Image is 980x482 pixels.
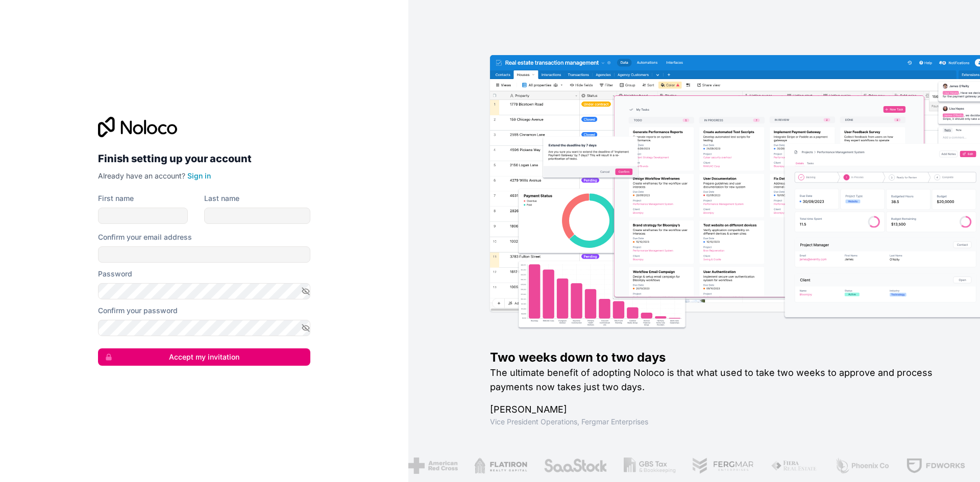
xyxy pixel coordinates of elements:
[834,458,889,474] img: /assets/phoenix-BREaitsQ.png
[543,458,607,474] img: /assets/saastock-C6Zbiodz.png
[187,171,211,180] a: Sign in
[98,283,310,299] input: Password
[98,208,188,224] input: given-name
[490,417,947,427] h1: Vice President Operations , Fergmar Enterprises
[98,171,185,180] span: Already have an account?
[490,349,947,366] h1: Two weeks down to two days
[407,458,457,474] img: /assets/american-red-cross-BAupjrZR.png
[98,348,310,366] button: Accept my invitation
[490,402,947,417] h1: [PERSON_NAME]
[98,269,132,279] label: Password
[770,458,818,474] img: /assets/fiera-fwj2N5v4.png
[98,193,134,204] label: First name
[98,149,310,168] h2: Finish setting up your account
[691,458,753,474] img: /assets/fergmar-CudnrXN5.png
[905,458,965,474] img: /assets/fdworks-Bi04fVtw.png
[204,193,239,204] label: Last name
[98,246,310,263] input: Email address
[474,458,527,474] img: /assets/flatiron-C8eUkumj.png
[204,208,310,224] input: family-name
[623,458,675,474] img: /assets/gbstax-C-GtDUiK.png
[98,232,192,242] label: Confirm your email address
[98,306,178,316] label: Confirm your password
[490,366,947,394] h2: The ultimate benefit of adopting Noloco is that what used to take two weeks to approve and proces...
[98,320,310,336] input: Confirm password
